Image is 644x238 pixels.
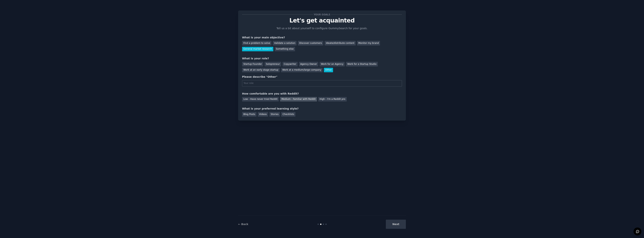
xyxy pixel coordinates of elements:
[298,41,323,46] div: Discover customers
[242,97,279,102] div: Low - Have never tried Reddit
[282,62,298,66] div: Copywriter
[281,112,295,117] div: Checklists
[242,80,402,87] input: Your role
[238,223,248,226] a: ← Back
[325,41,356,46] div: Ideate/distribute content
[242,62,263,66] div: Startup Founder
[265,62,281,66] div: Solopreneur
[275,26,369,30] p: Tell us a bit about yourself to configure GummySearch for your goals.
[346,62,378,66] div: Work for a Startup Studio
[258,112,268,117] div: Videos
[242,112,256,117] div: Blog Posts
[320,62,345,66] div: Work for an Agency
[313,13,331,16] span: Your goals
[318,97,347,102] div: High - I'm a Reddit pro
[275,47,295,51] div: Something else
[273,41,297,46] div: Validate a solution
[242,17,402,24] p: Let's get acquainted
[357,41,380,46] div: Monitor my brand
[299,62,318,66] div: Agency Owner
[242,41,271,46] div: Find a problem to solve
[269,112,280,117] div: Stories
[242,47,273,51] div: General market research
[242,107,402,111] div: What is your preferred learning style?
[281,68,323,72] div: Work at a medium/large company
[242,75,402,79] div: Please describe "Other"
[324,68,333,72] div: Other
[242,68,280,72] div: Work at an early stage startup
[242,92,402,96] div: How comfortable are you with Reddit?
[242,36,402,40] div: What is your main objective?
[280,97,317,102] div: Medium - Familiar with Reddit
[242,57,402,60] div: What is your role?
